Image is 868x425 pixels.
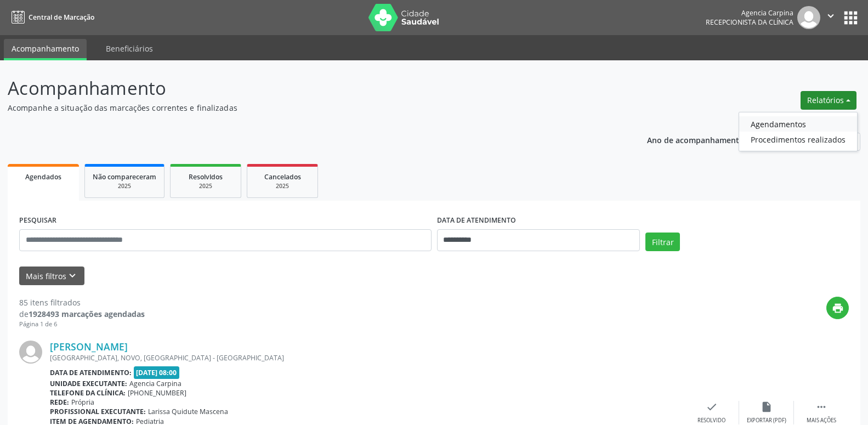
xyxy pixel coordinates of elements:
span: Agendados [25,172,61,182]
div: [GEOGRAPHIC_DATA], NOVO, [GEOGRAPHIC_DATA] - [GEOGRAPHIC_DATA] [50,353,684,362]
div: 2025 [178,182,233,190]
b: Telefone da clínica: [50,388,126,398]
i: insert_drive_file [761,401,773,413]
i:  [825,10,837,22]
a: Beneficiários [98,39,161,58]
span: Central de Marcação [29,13,94,22]
span: Não compareceram [93,172,156,182]
span: Cancelados [264,172,301,182]
button:  [820,6,841,29]
a: Procedimentos realizados [739,132,857,147]
label: PESQUISAR [19,212,56,229]
span: Resolvidos [189,172,223,182]
div: Mais ações [807,417,836,424]
img: img [19,341,42,364]
strong: 1928493 marcações agendadas [29,309,145,319]
button: Relatórios [801,91,856,110]
b: Profissional executante: [50,407,146,416]
div: Página 1 de 6 [19,320,145,329]
b: Unidade executante: [50,379,127,388]
a: Acompanhamento [4,39,87,60]
p: Ano de acompanhamento [647,133,744,146]
i: keyboard_arrow_down [66,270,78,282]
button: Mais filtroskeyboard_arrow_down [19,267,84,286]
div: 2025 [255,182,310,190]
i: check [706,401,718,413]
div: Agencia Carpina [706,8,793,18]
div: 85 itens filtrados [19,297,145,308]
img: img [797,6,820,29]
button: print [826,297,849,319]
ul: Relatórios [739,112,858,151]
div: Exportar (PDF) [747,417,786,424]
label: DATA DE ATENDIMENTO [437,212,516,229]
div: Resolvido [697,417,725,424]
span: Larissa Quidute Mascena [148,407,228,416]
i: print [832,302,844,314]
span: [PHONE_NUMBER] [128,388,186,398]
button: apps [841,8,860,27]
b: Rede: [50,398,69,407]
b: Data de atendimento: [50,368,132,377]
span: Recepcionista da clínica [706,18,793,27]
span: Própria [71,398,94,407]
a: Agendamentos [739,116,857,132]
div: 2025 [93,182,156,190]
p: Acompanhamento [8,75,605,102]
i:  [815,401,827,413]
span: Agencia Carpina [129,379,181,388]
span: [DATE] 08:00 [134,366,180,379]
button: Filtrar [645,233,680,251]
a: [PERSON_NAME] [50,341,128,353]
p: Acompanhe a situação das marcações correntes e finalizadas [8,102,605,114]
div: de [19,308,145,320]
a: Central de Marcação [8,8,94,26]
